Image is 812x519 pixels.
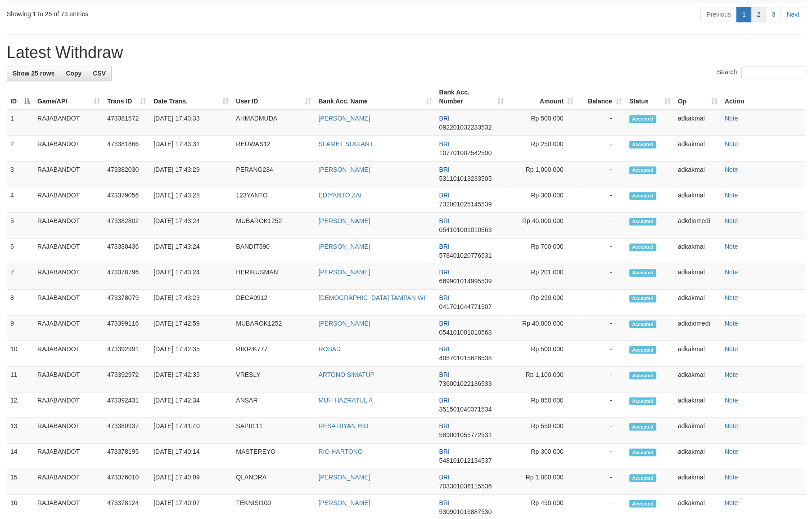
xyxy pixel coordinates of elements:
[232,213,315,238] td: MUBAROK1252
[439,483,492,490] span: Copy 703301036115536 to clipboard
[674,161,721,187] td: adkakmal
[629,218,656,225] span: Accepted
[439,329,492,336] span: Copy 054101001010563 to clipboard
[150,315,232,341] td: [DATE] 17:42:59
[725,217,738,224] a: Note
[60,66,87,81] a: Copy
[7,290,34,315] td: 8
[34,161,104,187] td: RAJABANDOT
[629,371,656,379] span: Accepted
[7,264,34,290] td: 7
[439,166,449,173] span: BRI
[232,469,315,495] td: QLANDRA
[507,110,577,136] td: Rp 500,000
[104,341,150,367] td: 473392991
[34,469,104,495] td: RAJABANDOT
[439,115,449,122] span: BRI
[104,290,150,315] td: 473378079
[150,187,232,213] td: [DATE] 17:43:28
[150,84,232,110] th: Date Trans.: activate to sort column ascending
[150,264,232,290] td: [DATE] 17:43:24
[104,443,150,469] td: 473378195
[232,264,315,290] td: HERIKUSMAN
[725,345,738,353] a: Note
[232,341,315,367] td: RIKRIK777
[439,277,492,285] span: Copy 669901014995539 to clipboard
[725,448,738,455] a: Note
[150,290,232,315] td: [DATE] 17:43:23
[34,264,104,290] td: RAJABANDOT
[507,367,577,392] td: Rp 1,100,000
[439,175,492,182] span: Copy 531101013233505 to clipboard
[232,443,315,469] td: MASTEREYO
[507,290,577,315] td: Rp 290,000
[318,320,370,327] a: [PERSON_NAME]
[34,418,104,443] td: RAJABANDOT
[150,161,232,187] td: [DATE] 17:43:29
[507,341,577,367] td: Rp 500,000
[150,110,232,136] td: [DATE] 17:43:33
[439,303,492,310] span: Copy 041701044771507 to clipboard
[232,238,315,264] td: BANDIT590
[232,84,315,110] th: User ID: activate to sort column ascending
[725,422,738,430] a: Note
[34,315,104,341] td: RAJABANDOT
[232,136,315,161] td: REUWAS12
[507,264,577,290] td: Rp 201,000
[736,7,752,22] a: 1
[577,341,626,367] td: -
[507,136,577,161] td: Rp 250,000
[34,367,104,392] td: RAJABANDOT
[7,341,34,367] td: 10
[34,392,104,418] td: RAJABANDOT
[318,422,368,430] a: RESA RIYAN HID
[721,84,805,110] th: Action
[507,443,577,469] td: Rp 300,000
[674,213,721,238] td: adkdiomedi
[318,345,341,353] a: ROSAD
[725,140,738,148] a: Note
[725,192,738,199] a: Note
[34,290,104,315] td: RAJABANDOT
[780,7,805,22] a: Next
[7,469,34,495] td: 15
[318,243,370,250] a: [PERSON_NAME]
[104,367,150,392] td: 473392972
[318,499,370,506] a: [PERSON_NAME]
[34,84,104,110] th: Game/API: activate to sort column ascending
[7,392,34,418] td: 12
[439,192,449,199] span: BRI
[150,238,232,264] td: [DATE] 17:43:24
[674,187,721,213] td: adkakmal
[626,84,674,110] th: Status: activate to sort column ascending
[674,136,721,161] td: adkakmal
[439,124,492,131] span: Copy 092201032233532 to clipboard
[7,315,34,341] td: 9
[725,243,738,250] a: Note
[507,418,577,443] td: Rp 550,000
[507,315,577,341] td: Rp 40,000,000
[439,217,449,224] span: BRI
[725,294,738,301] a: Note
[34,136,104,161] td: RAJABANDOT
[674,341,721,367] td: adkakmal
[34,443,104,469] td: RAJABANDOT
[674,315,721,341] td: adkdiomedi
[629,346,656,353] span: Accepted
[751,7,767,22] a: 2
[439,226,492,233] span: Copy 054101001010563 to clipboard
[577,264,626,290] td: -
[318,192,361,199] a: EDIYANTO ZAI
[150,213,232,238] td: [DATE] 17:43:24
[439,354,492,362] span: Copy 408701015626538 to clipboard
[674,110,721,136] td: adkakmal
[674,264,721,290] td: adkakmal
[629,320,656,328] span: Accepted
[104,315,150,341] td: 473399116
[629,295,656,302] span: Accepted
[439,345,449,353] span: BRI
[439,406,492,413] span: Copy 351501040371534 to clipboard
[104,392,150,418] td: 473392431
[104,469,150,495] td: 473376010
[7,213,34,238] td: 5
